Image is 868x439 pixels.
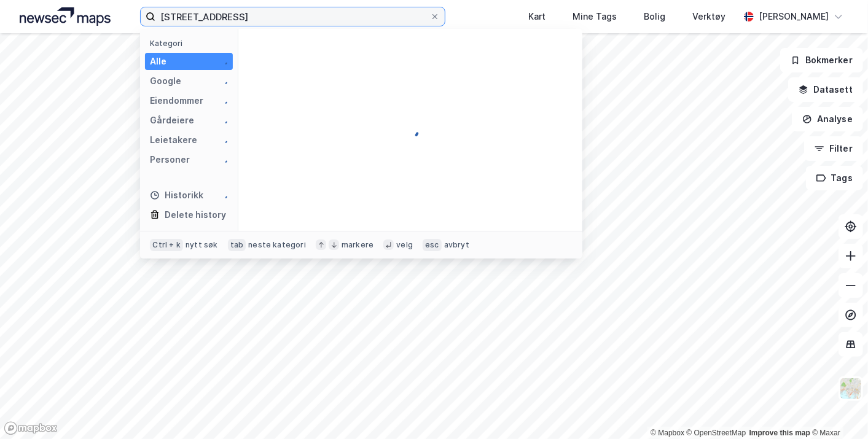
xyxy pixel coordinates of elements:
img: spinner.a6d8c91a73a9ac5275cf975e30b51cfb.svg [401,120,420,140]
a: Improve this map [749,429,810,437]
div: velg [396,240,413,250]
div: Kontrollprogram for chat [807,380,868,439]
div: [PERSON_NAME] [759,9,829,24]
div: Bolig [644,9,665,24]
button: Analyse [792,107,863,131]
button: Filter [804,136,863,161]
a: Mapbox homepage [4,421,58,435]
iframe: Chat Widget [807,380,868,439]
div: Historikk [150,188,203,203]
div: markere [342,240,373,250]
a: Mapbox [651,429,684,437]
img: spinner.a6d8c91a73a9ac5275cf975e30b51cfb.svg [218,135,228,145]
div: neste kategori [248,240,306,250]
div: Leietakere [150,133,197,147]
div: Personer [150,152,190,167]
img: spinner.a6d8c91a73a9ac5275cf975e30b51cfb.svg [218,76,228,86]
div: tab [228,239,246,251]
div: Kategori [150,39,233,48]
button: Datasett [788,77,863,102]
img: Z [839,377,862,400]
div: Kart [528,9,545,24]
button: Bokmerker [780,48,863,72]
div: Alle [150,54,166,69]
div: Verktøy [692,9,725,24]
div: Ctrl + k [150,239,183,251]
img: spinner.a6d8c91a73a9ac5275cf975e30b51cfb.svg [218,115,228,125]
input: Søk på adresse, matrikkel, gårdeiere, leietakere eller personer [155,7,429,26]
img: spinner.a6d8c91a73a9ac5275cf975e30b51cfb.svg [218,56,228,66]
div: nytt søk [186,240,218,250]
img: spinner.a6d8c91a73a9ac5275cf975e30b51cfb.svg [218,155,228,165]
img: spinner.a6d8c91a73a9ac5275cf975e30b51cfb.svg [218,190,228,200]
a: OpenStreetMap [687,429,746,437]
div: avbryt [444,240,469,250]
div: Eiendommer [150,93,203,108]
div: Delete history [165,208,226,222]
button: Tags [806,166,863,190]
div: Mine Tags [573,9,617,24]
div: Gårdeiere [150,113,194,128]
img: spinner.a6d8c91a73a9ac5275cf975e30b51cfb.svg [218,96,228,106]
div: esc [423,239,442,251]
div: Google [150,74,181,88]
img: logo.a4113a55bc3d86da70a041830d287a7e.svg [20,7,111,26]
